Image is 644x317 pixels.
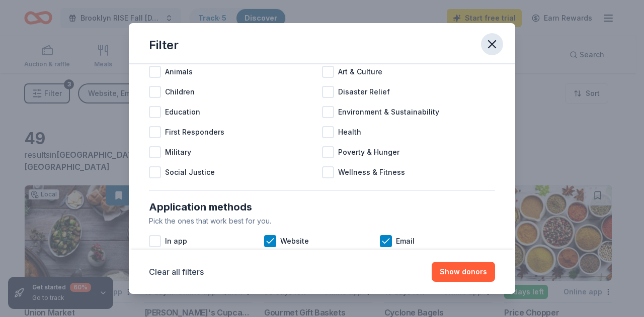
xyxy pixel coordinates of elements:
span: Education [165,106,200,118]
span: Social Justice [165,166,215,178]
span: Wellness & Fitness [338,166,405,178]
span: Children [165,86,195,98]
div: Pick the ones that work best for you. [149,215,495,227]
div: Application methods [149,199,495,215]
span: Email [396,235,415,247]
span: Military [165,146,191,158]
span: First Responders [165,126,224,138]
span: Disaster Relief [338,86,390,98]
span: Environment & Sustainability [338,106,439,118]
button: Clear all filters [149,266,204,278]
span: Animals [165,66,193,78]
span: Poverty & Hunger [338,146,399,158]
span: Art & Culture [338,66,382,78]
span: Health [338,126,361,138]
button: Show donors [432,262,495,282]
span: Website [280,235,309,247]
span: In app [165,235,187,247]
div: Filter [149,37,179,53]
